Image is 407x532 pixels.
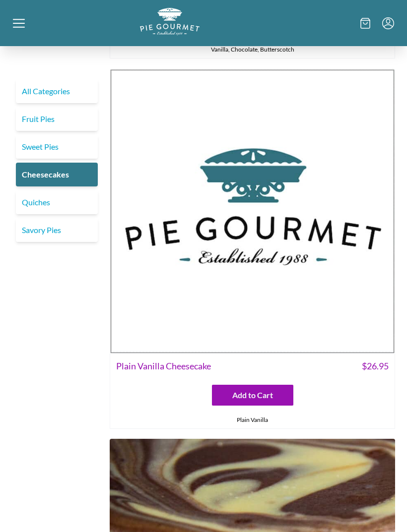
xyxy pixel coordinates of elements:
[16,135,98,159] a: Sweet Pies
[16,218,98,242] a: Savory Pies
[16,79,98,103] a: All Categories
[212,385,293,406] button: Add to Cart
[16,190,98,214] a: Quiches
[110,42,395,59] div: Vanilla, Chocolate, Butterscotch
[362,360,389,373] span: $ 26.95
[382,17,394,29] button: Menu
[110,412,395,429] div: Plain Vanilla
[110,69,395,354] img: Plain Vanilla Cheesecake
[116,360,211,373] span: Plain Vanilla Cheesecake
[16,163,98,186] a: Cheesecakes
[232,390,273,402] span: Add to Cart
[140,8,200,35] img: logo
[16,107,98,131] a: Fruit Pies
[140,27,200,37] a: Logo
